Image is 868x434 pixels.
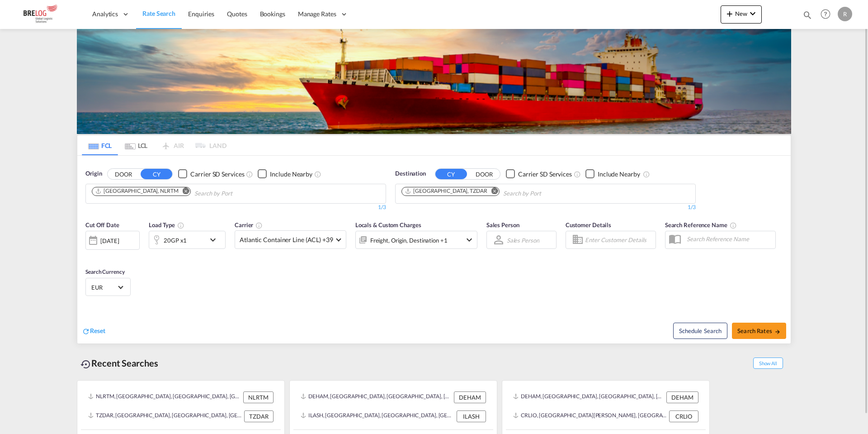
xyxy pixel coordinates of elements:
md-icon: icon-chevron-down [208,234,223,245]
md-icon: Your search will be saved by the below given name [730,222,737,229]
div: NLRTM [243,391,274,403]
div: DEHAM, Hamburg, Germany, Western Europe, Europe [301,391,452,403]
span: Search Rates [737,327,781,334]
div: [DATE] [85,231,140,250]
span: Rate Search [142,10,175,17]
button: Remove [486,187,499,196]
md-icon: Unchecked: Ignores neighbouring ports when fetching rates.Checked : Includes neighbouring ports w... [314,171,321,178]
div: DEHAM [454,391,486,403]
md-icon: icon-backup-restore [80,359,91,370]
div: ILASH, Ashdod, Israel, Levante, Middle East [301,410,454,422]
div: Dar es Salaam, TZDAR [405,187,487,195]
div: NLRTM, Rotterdam, Netherlands, Western Europe, Europe [88,391,241,403]
div: TZDAR, Dar es Salaam, Tanzania, United Republic of, Eastern Africa, Africa [88,410,242,422]
md-icon: icon-information-outline [177,222,184,229]
md-select: Select Currency: € EUREuro [90,281,126,294]
md-icon: icon-arrow-right [774,329,781,335]
span: Quotes [227,10,247,18]
md-icon: icon-magnify [802,10,812,20]
span: Sales Person [486,221,519,229]
div: [DATE] [100,237,119,245]
span: Show All [753,358,783,369]
md-select: Sales Person [506,234,540,247]
span: Enquiries [188,10,214,18]
span: Carrier [235,221,263,229]
span: Destination [395,169,426,178]
span: Customer Details [566,221,611,229]
md-tab-item: LCL [118,135,154,155]
md-checkbox: Checkbox No Ink [178,169,244,179]
md-icon: The selected Trucker/Carrierwill be displayed in the rate results If the rates are from another f... [255,222,263,229]
md-icon: icon-chevron-down [464,234,475,245]
md-icon: icon-chevron-down [747,8,758,19]
md-icon: Unchecked: Ignores neighbouring ports when fetching rates.Checked : Includes neighbouring ports w... [643,171,650,178]
span: Cut Off Date [85,221,119,229]
md-tab-item: FCL [82,135,118,155]
md-datepicker: Select [85,249,92,261]
button: DOOR [108,169,139,179]
span: Help [818,6,833,22]
span: Analytics [92,10,118,19]
md-icon: icon-plus 400-fg [724,8,735,19]
span: Manage Rates [298,10,336,19]
div: Carrier SD Services [190,170,244,179]
md-checkbox: Checkbox No Ink [506,169,572,179]
div: TZDAR [244,410,274,422]
span: Load Type [149,221,184,229]
button: icon-plus 400-fgNewicon-chevron-down [721,5,762,24]
div: Recent Searches [77,353,162,373]
span: Reset [90,327,105,334]
md-icon: Unchecked: Search for CY (Container Yard) services for all selected carriers.Checked : Search for... [246,171,253,178]
div: Include Nearby [598,170,640,179]
div: icon-refreshReset [82,326,105,336]
div: Press delete to remove this chip. [95,187,180,195]
div: DEHAM, Hamburg, Germany, Western Europe, Europe [513,391,664,403]
md-checkbox: Checkbox No Ink [585,169,640,179]
div: Freight Origin Destination Factory Stuffingicon-chevron-down [355,231,477,249]
md-chips-wrap: Chips container. Use arrow keys to select chips. [400,184,593,201]
input: Chips input. [194,186,280,201]
div: CRLIO [669,410,698,422]
button: Note: By default Schedule search will only considerorigin ports, destination ports and cut off da... [673,323,727,339]
input: Chips input. [503,186,589,201]
div: 20GP x1 [164,234,187,247]
md-icon: icon-refresh [82,327,90,335]
div: DEHAM [666,391,698,403]
div: OriginDOOR CY Checkbox No InkUnchecked: Search for CY (Container Yard) services for all selected ... [77,156,791,343]
img: LCL+%26+FCL+BACKGROUND.png [77,29,791,134]
span: Atlantic Container Line (ACL) +39 [240,235,333,244]
div: R [838,7,852,21]
md-icon: Unchecked: Search for CY (Container Yard) services for all selected carriers.Checked : Search for... [574,171,581,178]
span: Origin [85,169,102,178]
button: DOOR [468,169,500,179]
md-pagination-wrapper: Use the left and right arrow keys to navigate between tabs [82,135,226,155]
div: CRLIO, Puerto Limon, Costa Rica, Mexico & Central America, Americas [513,410,667,422]
div: Carrier SD Services [518,170,572,179]
div: Freight Origin Destination Factory Stuffing [370,234,448,247]
button: CY [141,169,172,179]
input: Enter Customer Details [585,233,653,247]
div: ILASH [457,410,486,422]
md-checkbox: Checkbox No Ink [258,169,312,179]
md-chips-wrap: Chips container. Use arrow keys to select chips. [90,184,284,201]
img: daae70a0ee2511ecb27c1fb462fa6191.png [14,4,75,24]
div: Rotterdam, NLRTM [95,187,179,195]
div: Help [818,6,838,23]
span: EUR [91,283,117,291]
button: Remove [177,187,190,196]
div: 1/3 [395,204,696,211]
span: New [724,10,758,17]
div: Include Nearby [270,170,312,179]
div: 1/3 [85,204,386,211]
span: Bookings [260,10,285,18]
span: Search Reference Name [665,221,737,229]
span: Search Currency [85,268,125,275]
div: Press delete to remove this chip. [405,187,489,195]
div: 20GP x1icon-chevron-down [149,231,226,249]
button: Search Ratesicon-arrow-right [732,323,786,339]
div: icon-magnify [802,10,812,24]
span: Locals & Custom Charges [355,221,421,229]
input: Search Reference Name [682,232,775,246]
button: CY [435,169,467,179]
